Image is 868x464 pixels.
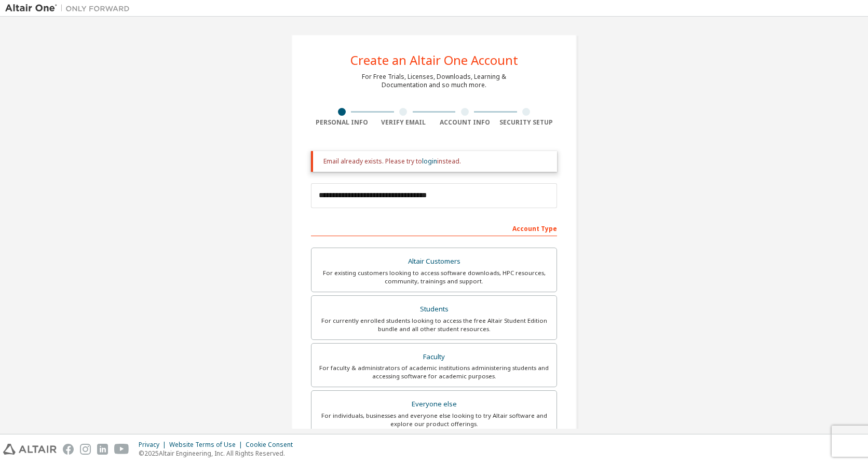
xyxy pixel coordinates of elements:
[496,118,558,127] div: Security Setup
[97,444,108,455] img: linkedin.svg
[80,444,91,455] img: instagram.svg
[318,302,550,317] div: Students
[318,397,550,412] div: Everyone else
[318,412,550,428] div: For individuals, businesses and everyone else looking to try Altair software and explore our prod...
[139,449,299,458] p: © 2025 Altair Engineering, Inc. All Rights Reserved.
[434,118,496,127] div: Account Info
[318,254,550,269] div: Altair Customers
[318,317,550,333] div: For currently enrolled students looking to access the free Altair Student Edition bundle and all ...
[63,444,74,455] img: facebook.svg
[318,350,550,364] div: Faculty
[422,157,437,166] a: login
[350,54,518,66] div: Create an Altair One Account
[318,269,550,285] div: For existing customers looking to access software downloads, HPC resources, community, trainings ...
[5,3,135,13] img: Altair One
[139,441,169,449] div: Privacy
[311,118,373,127] div: Personal Info
[373,118,435,127] div: Verify Email
[246,441,299,449] div: Cookie Consent
[323,157,549,166] div: Email already exists. Please try to instead.
[311,220,557,236] div: Account Type
[318,364,550,380] div: For faculty & administrators of academic institutions administering students and accessing softwa...
[3,444,57,455] img: altair_logo.svg
[114,444,129,455] img: youtube.svg
[362,73,506,89] div: For Free Trials, Licenses, Downloads, Learning & Documentation and so much more.
[169,441,246,449] div: Website Terms of Use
